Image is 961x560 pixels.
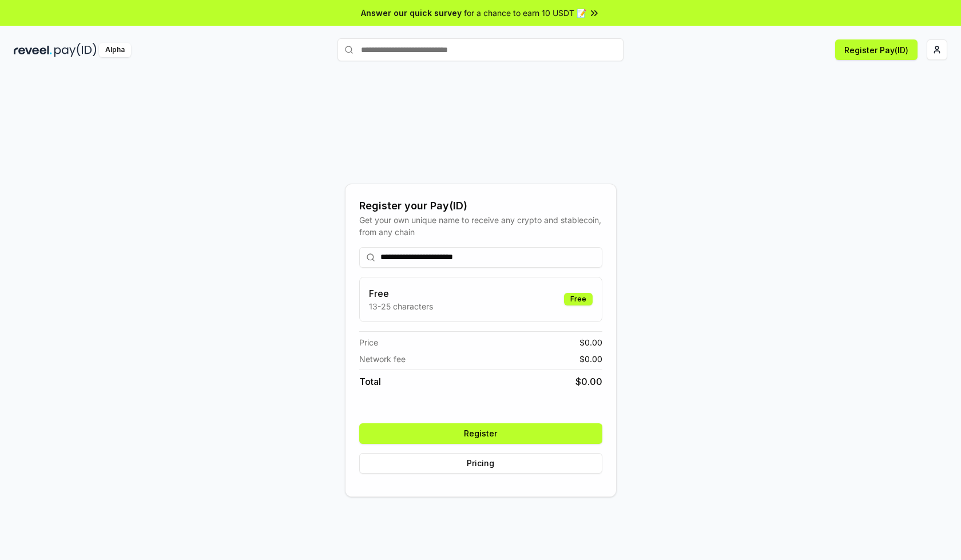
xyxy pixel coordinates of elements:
span: Answer our quick survey [361,7,462,19]
button: Pricing [359,453,602,474]
span: Price [359,336,378,348]
button: Register Pay(ID) [835,39,918,60]
div: Alpha [99,43,131,57]
span: Total [359,375,381,388]
button: Register [359,423,602,444]
div: Free [564,293,593,305]
p: 13-25 characters [369,300,433,312]
span: for a chance to earn 10 USDT 📝 [464,7,586,19]
h3: Free [369,287,433,300]
span: Network fee [359,353,406,365]
img: pay_id [54,43,97,57]
span: $ 0.00 [579,353,602,365]
div: Register your Pay(ID) [359,198,602,214]
span: $ 0.00 [579,336,602,348]
span: $ 0.00 [575,375,602,388]
div: Get your own unique name to receive any crypto and stablecoin, from any chain [359,214,602,238]
img: reveel_dark [14,43,52,57]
